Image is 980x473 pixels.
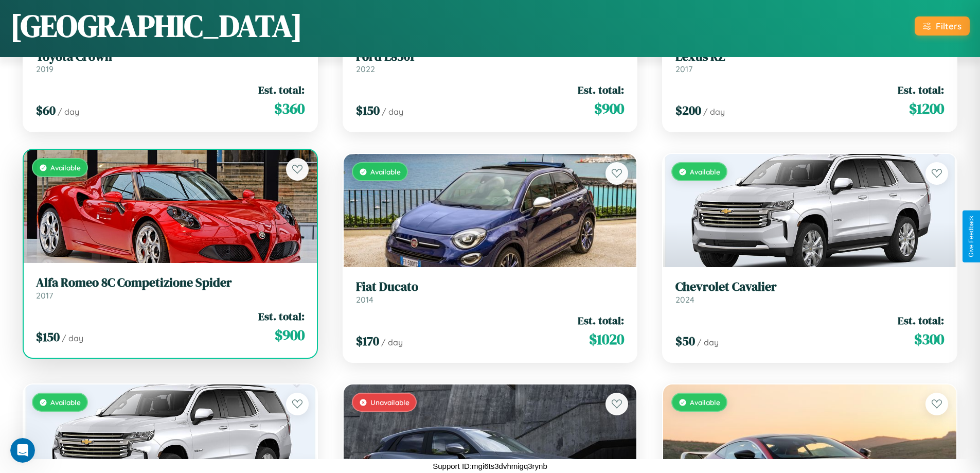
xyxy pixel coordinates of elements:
[675,332,695,349] span: $ 50
[578,313,624,328] span: Est. total:
[36,64,54,74] span: 2019
[10,5,302,47] h1: [GEOGRAPHIC_DATA]
[50,163,81,172] span: Available
[675,279,944,305] a: Chevrolet Cavalier2024
[968,216,975,257] div: Give Feedback
[275,325,305,345] span: $ 900
[258,309,305,324] span: Est. total:
[36,275,305,301] a: Alfa Romeo 8C Competizione Spider2017
[915,16,970,36] button: Filters
[370,167,401,176] span: Available
[594,98,624,119] span: $ 900
[936,21,961,31] div: Filters
[356,332,379,349] span: $ 170
[62,333,83,343] span: / day
[356,279,625,305] a: Fiat Ducato2014
[433,459,547,473] p: Support ID: mgi6ts3dvhmigq3rynb
[589,329,624,349] span: $ 1020
[356,64,375,74] span: 2022
[675,49,944,75] a: Lexus RZ2017
[898,313,944,328] span: Est. total:
[690,398,720,407] span: Available
[675,279,944,294] h3: Chevrolet Cavalier
[36,275,305,290] h3: Alfa Romeo 8C Competizione Spider
[382,107,403,117] span: / day
[578,82,624,97] span: Est. total:
[370,398,409,407] span: Unavailable
[381,337,403,347] span: / day
[10,438,35,463] iframe: Intercom live chat
[675,294,694,305] span: 2024
[274,98,305,119] span: $ 360
[356,294,373,305] span: 2014
[697,337,719,347] span: / day
[909,98,944,119] span: $ 1200
[50,398,81,407] span: Available
[58,107,79,117] span: / day
[36,102,56,119] span: $ 60
[914,329,944,349] span: $ 300
[690,167,720,176] span: Available
[356,102,380,119] span: $ 150
[703,107,725,117] span: / day
[258,82,305,97] span: Est. total:
[36,290,53,301] span: 2017
[675,102,701,119] span: $ 200
[356,279,625,294] h3: Fiat Ducato
[898,82,944,97] span: Est. total:
[36,49,305,75] a: Toyota Crown2019
[675,64,692,74] span: 2017
[36,328,60,345] span: $ 150
[356,49,625,75] a: Ford L85012022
